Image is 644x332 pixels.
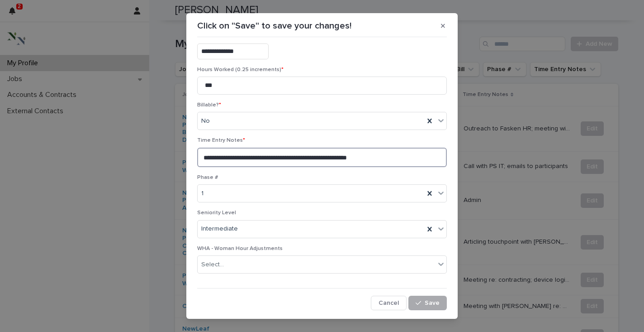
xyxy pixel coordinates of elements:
[197,138,245,143] span: Time Entry Notes
[201,189,204,198] span: 1
[197,246,283,251] span: WHA - Woman Hour Adjustments
[197,67,284,72] span: Hours Worked (0.25 increments)
[197,102,221,108] span: Billable?
[197,210,236,216] span: Seniority Level
[371,296,407,310] button: Cancel
[201,224,238,234] span: Intermediate
[197,20,351,31] p: Click on "Save" to save your changes!
[425,300,440,306] span: Save
[408,296,447,310] button: Save
[379,300,399,306] span: Cancel
[201,260,224,269] div: Select...
[197,175,218,180] span: Phase #
[201,116,210,126] span: No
